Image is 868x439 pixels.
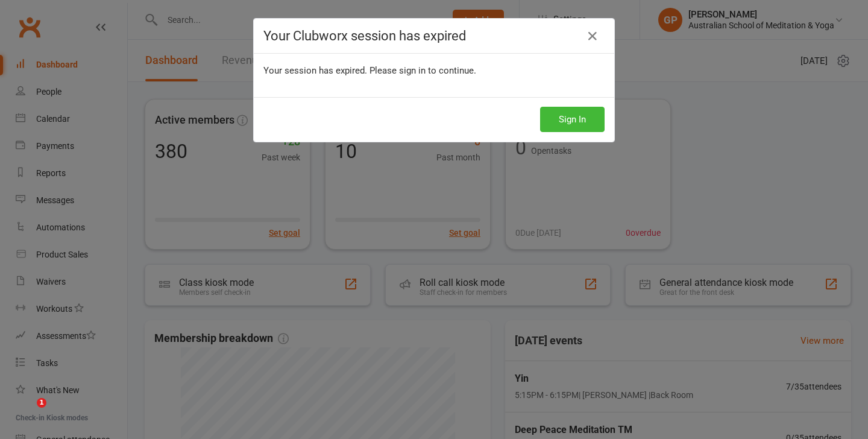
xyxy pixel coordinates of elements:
h4: Your Clubworx session has expired [263,28,605,43]
button: Sign In [540,107,605,132]
a: Close [583,27,602,46]
iframe: Intercom live chat [12,398,41,427]
span: 1 [37,398,46,408]
span: Your session has expired. Please sign in to continue. [263,65,476,76]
